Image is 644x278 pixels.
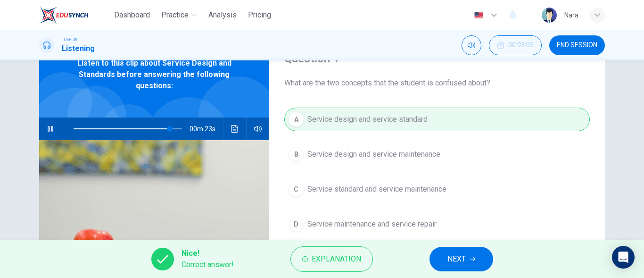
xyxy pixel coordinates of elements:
button: Analysis [205,7,240,24]
button: Click to see the audio transcription [227,118,242,140]
img: Profile picture [542,8,557,23]
a: EduSynch logo [39,6,110,25]
span: 00m 23s [190,118,223,140]
span: Practice [161,9,189,21]
span: Pricing [248,9,271,21]
span: END SESSION [557,42,597,49]
span: Analysis [208,9,237,21]
div: Mute [462,35,481,55]
span: Dashboard [114,9,150,21]
img: EduSynch logo [39,6,89,25]
div: ์Nara [564,9,578,21]
div: Open Intercom Messenger [612,246,635,269]
button: Dashboard [110,7,154,24]
span: 00:03:05 [508,42,534,49]
button: Pricing [244,7,275,24]
button: Explanation [290,246,373,272]
span: Correct answer! [182,259,234,270]
span: Nice! [182,248,234,259]
button: END SESSION [549,35,605,55]
span: NEXT [447,253,466,266]
span: Explanation [312,253,361,266]
h1: Listening [62,43,95,54]
span: TOEFL® [62,36,77,43]
button: NEXT [429,247,493,271]
span: What are the two concepts that the student is confused about? [284,77,590,89]
button: Practice [157,7,201,24]
div: Hide [489,35,542,55]
span: Listen to this clip about Service Design and Standards before answering the following questions: [70,58,239,92]
button: 00:03:05 [489,35,542,55]
img: en [473,12,485,19]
